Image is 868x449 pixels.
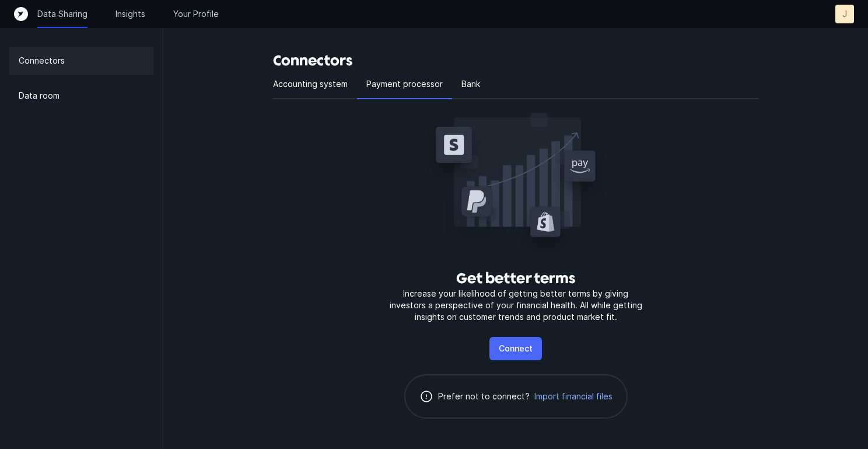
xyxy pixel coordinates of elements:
a: Data Sharing [37,8,87,20]
p: Payment processor [366,77,443,91]
button: J [835,5,854,23]
img: Get better terms [422,109,609,260]
h3: Connectors [273,51,758,70]
p: Prefer not to connect? [438,389,530,403]
button: Connect [489,337,542,360]
a: Insights [116,8,145,20]
span: Import financial files [534,391,612,402]
p: Increase your likelihood of getting better terms by giving investors a perspective of your financ... [385,288,646,323]
a: Data room [9,82,153,110]
p: Connect [499,342,533,356]
p: Bank [461,77,480,91]
p: Data room [19,89,60,103]
a: Connectors [9,47,153,75]
p: Connectors [19,54,65,68]
p: Accounting system [273,77,348,91]
a: Your Profile [173,8,219,20]
h3: Get better terms [456,269,575,288]
p: J [842,8,847,20]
